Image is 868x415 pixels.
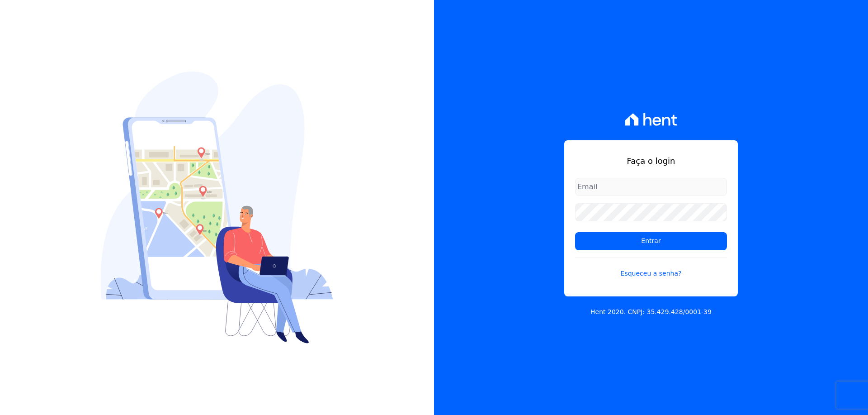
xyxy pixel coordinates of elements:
[575,155,727,167] h1: Faça o login
[575,258,727,278] a: Esqueceu a senha?
[590,307,712,317] p: Hent 2020. CNPJ: 35.429.428/0001-39
[101,72,333,343] img: Login
[575,178,727,196] input: Email
[575,232,727,250] input: Entrar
